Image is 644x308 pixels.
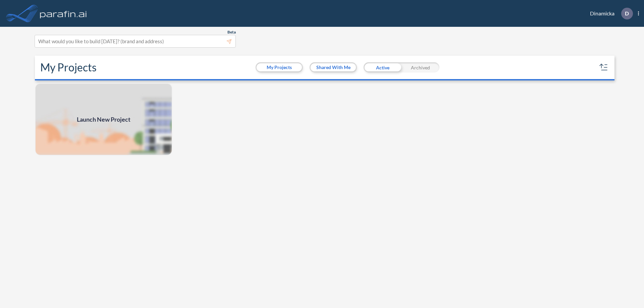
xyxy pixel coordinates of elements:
[580,8,639,19] div: Dinamicka
[364,62,401,72] div: Active
[39,7,88,20] img: logo
[625,10,629,16] p: D
[598,62,609,73] button: sort
[227,29,236,35] span: Beta
[35,83,172,156] img: add
[257,63,302,71] button: My Projects
[77,115,130,124] span: Launch New Project
[35,83,172,156] a: Launch New Project
[40,61,97,74] h2: My Projects
[401,62,439,72] div: Archived
[311,63,356,71] button: Shared With Me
